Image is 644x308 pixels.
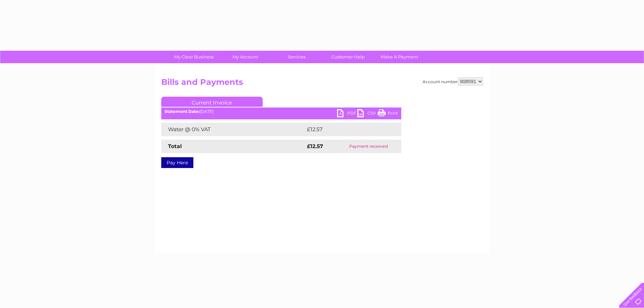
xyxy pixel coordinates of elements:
[269,51,325,63] a: Services
[166,51,222,63] a: My Clear Business
[357,109,378,119] a: CSV
[161,157,193,168] a: Pay Here
[378,109,398,119] a: Print
[307,143,323,149] strong: £12.57
[372,51,427,63] a: Make A Payment
[336,140,401,153] td: Payment received
[423,77,483,86] div: Account number
[337,109,357,119] a: PDF
[168,143,182,149] strong: Total
[165,109,199,114] b: Statement Date:
[161,123,305,136] td: Water @ 0% VAT
[320,51,376,63] a: Customer Help
[217,51,273,63] a: My Account
[305,123,387,136] td: £12.57
[161,109,401,114] div: [DATE]
[161,77,483,90] h2: Bills and Payments
[161,97,263,107] a: Current Invoice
